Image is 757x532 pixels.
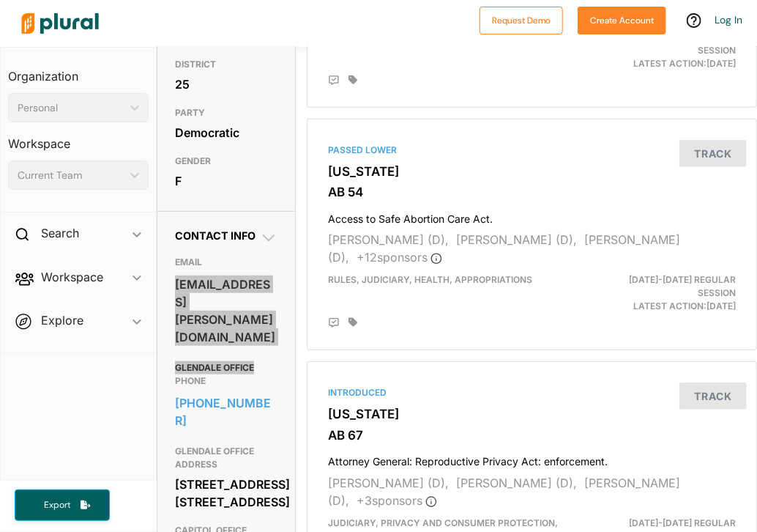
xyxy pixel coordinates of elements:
[456,476,577,490] span: [PERSON_NAME] (D),
[328,386,736,399] div: Introduced
[18,100,124,116] div: Personal
[328,75,340,86] div: Add Position Statement
[175,254,277,271] h3: EMAIL
[175,122,277,144] div: Democratic
[679,140,747,167] button: Track
[175,73,277,95] div: 25
[175,273,277,348] a: [EMAIL_ADDRESS][PERSON_NAME][DOMAIN_NAME]
[328,164,736,179] h3: [US_STATE]
[603,273,747,313] div: Latest Action: [DATE]
[328,448,736,468] h4: Attorney General: Reproductive Privacy Act: enforcement.
[480,7,563,34] button: Request Demo
[348,317,357,328] div: Add tags
[328,476,449,490] span: [PERSON_NAME] (D),
[456,232,577,247] span: [PERSON_NAME] (D),
[603,31,747,70] div: Latest Action: [DATE]
[578,12,666,27] a: Create Account
[8,122,149,155] h3: Workspace
[629,274,736,298] span: [DATE]-[DATE] Regular Session
[175,170,277,192] div: F
[348,75,357,85] div: Add tags
[34,499,81,511] span: Export
[175,104,277,122] h3: PARTY
[175,473,277,513] div: [STREET_ADDRESS] [STREET_ADDRESS]
[175,229,256,242] span: Contact Info
[328,185,736,199] h3: AB 54
[175,359,277,390] h3: GLENDALE OFFICE PHONE
[357,250,442,265] span: + 12 sponsor s
[175,152,277,170] h3: GENDER
[328,428,736,443] h3: AB 67
[8,55,149,87] h3: Organization
[328,317,340,329] div: Add Position Statement
[715,13,742,26] a: Log In
[328,476,680,508] span: [PERSON_NAME] (D),
[41,225,79,241] h2: Search
[175,56,277,73] h3: DISTRICT
[15,489,110,521] button: Export
[328,144,736,157] div: Passed Lower
[328,206,736,226] h4: Access to Safe Abortion Care Act.
[357,493,437,508] span: + 3 sponsor s
[480,12,563,27] a: Request Demo
[328,407,736,421] h3: [US_STATE]
[175,392,277,432] a: [PHONE_NUMBER]
[328,274,532,285] span: Rules, Judiciary, Health, Appropriations
[679,383,747,410] button: Track
[578,7,666,34] button: Create Account
[175,443,277,473] h3: GLENDALE OFFICE ADDRESS
[18,168,124,183] div: Current Team
[328,232,449,247] span: [PERSON_NAME] (D),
